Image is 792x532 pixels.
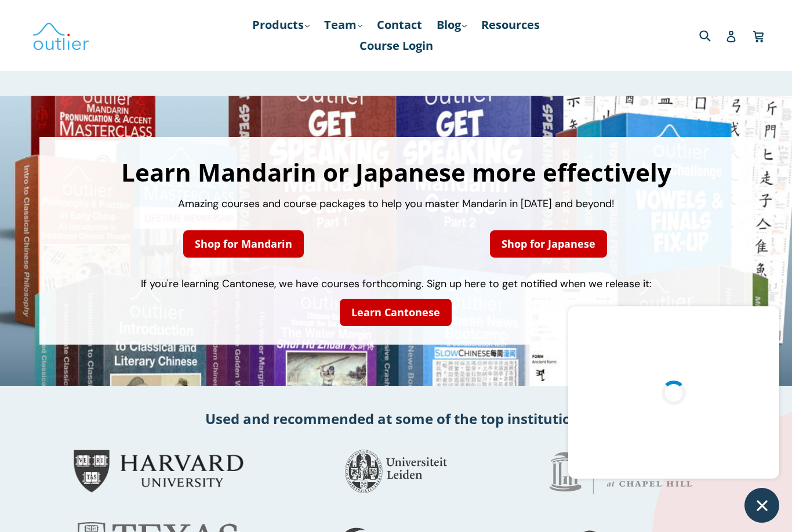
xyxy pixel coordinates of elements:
[32,19,90,52] img: Outlier Linguistics
[51,160,740,184] h1: Learn Mandarin or Japanese more effectively
[318,15,368,35] a: Team
[354,35,439,56] a: Course Login
[475,15,546,35] a: Resources
[183,230,304,258] a: Shop for Mandarin
[246,15,315,35] a: Products
[565,306,783,523] inbox-online-store-chat: Shopify online store chat
[490,230,607,258] a: Shop for Japanese
[431,15,473,35] a: Blog
[178,197,615,211] span: Amazing courses and course packages to help you master Mandarin in [DATE] and beyond!
[371,15,428,35] a: Contact
[141,277,652,291] span: If you're learning Cantonese, we have courses forthcoming. Sign up here to get notified when we r...
[340,299,452,326] a: Learn Cantonese
[696,23,728,47] input: Search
